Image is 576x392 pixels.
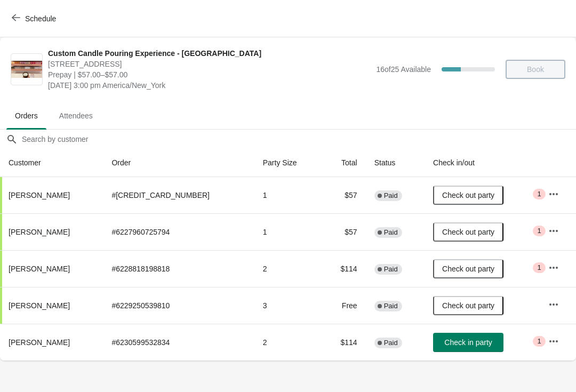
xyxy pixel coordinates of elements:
[442,228,494,236] span: Check out party
[103,149,254,177] th: Order
[425,149,540,177] th: Check in/out
[254,213,322,250] td: 1
[6,106,46,125] span: Orders
[5,9,65,28] button: Schedule
[322,324,366,361] td: $114
[384,302,398,310] span: Paid
[433,333,503,352] button: Check in party
[254,177,322,213] td: 1
[9,265,70,273] span: [PERSON_NAME]
[48,59,371,69] span: [STREET_ADDRESS]
[254,149,322,177] th: Party Size
[21,130,576,149] input: Search by customer
[103,177,254,213] td: # [CREDIT_CARD_NUMBER]
[366,149,425,177] th: Status
[433,259,503,278] button: Check out party
[25,14,56,23] span: Schedule
[48,80,371,91] span: [DATE] 3:00 pm America/New_York
[322,213,366,250] td: $57
[376,65,431,74] span: 16 of 25 Available
[9,228,70,236] span: [PERSON_NAME]
[9,191,70,199] span: [PERSON_NAME]
[322,287,366,324] td: Free
[444,338,492,347] span: Check in party
[537,263,541,272] span: 1
[433,186,503,205] button: Check out party
[48,48,371,59] span: Custom Candle Pouring Experience - [GEOGRAPHIC_DATA]
[11,61,42,78] img: Custom Candle Pouring Experience - Fort Lauderdale
[442,265,494,273] span: Check out party
[103,213,254,250] td: # 6227960725794
[442,301,494,310] span: Check out party
[442,191,494,199] span: Check out party
[254,324,322,361] td: 2
[537,190,541,198] span: 1
[322,177,366,213] td: $57
[433,222,503,242] button: Check out party
[9,338,70,347] span: [PERSON_NAME]
[322,149,366,177] th: Total
[9,301,70,310] span: [PERSON_NAME]
[433,296,503,315] button: Check out party
[384,265,398,274] span: Paid
[103,324,254,361] td: # 6230599532834
[384,191,398,200] span: Paid
[537,227,541,235] span: 1
[322,250,366,287] td: $114
[537,337,541,346] span: 1
[103,287,254,324] td: # 6229250539810
[103,250,254,287] td: # 6228818198818
[254,250,322,287] td: 2
[384,339,398,347] span: Paid
[48,69,371,80] span: Prepay | $57.00–$57.00
[384,228,398,237] span: Paid
[51,106,101,125] span: Attendees
[254,287,322,324] td: 3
